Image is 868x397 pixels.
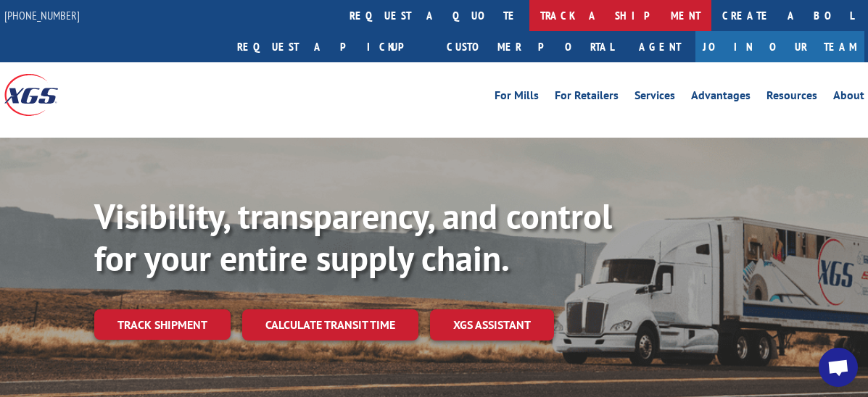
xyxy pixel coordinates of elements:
a: Request a pickup [226,31,436,62]
a: About [833,90,864,106]
a: Advantages [691,90,751,106]
a: Resources [766,90,817,106]
a: [PHONE_NUMBER] [4,8,80,22]
a: Services [635,90,675,106]
a: Customer Portal [436,31,624,62]
b: Visibility, transparency, and control for your entire supply chain. [94,193,612,280]
a: Track shipment [94,309,231,340]
a: XGS ASSISTANT [430,309,554,340]
a: Join Our Team [695,31,864,62]
a: For Mills [495,90,539,106]
div: Open chat [819,348,858,387]
a: For Retailers [555,90,619,106]
a: Calculate transit time [242,309,418,340]
a: Agent [624,31,695,62]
